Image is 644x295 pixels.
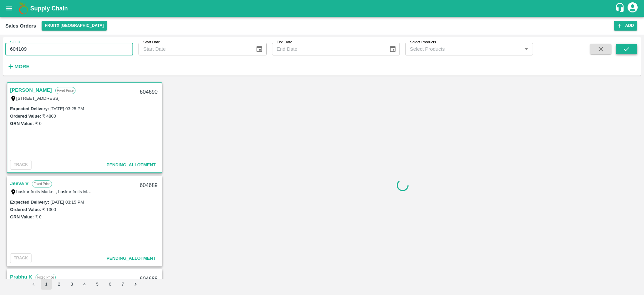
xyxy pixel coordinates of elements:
[10,272,32,281] a: Prabhu K
[55,87,75,94] p: Fixed Price
[16,189,318,194] label: huskur fruits Market , huskur fruits Market , [GEOGRAPHIC_DATA], [GEOGRAPHIC_DATA] Rural, [GEOGRA...
[27,279,142,290] nav: pagination navigation
[136,271,162,287] div: 604688
[407,45,520,53] input: Select Products
[32,180,52,187] p: Fixed Price
[42,207,56,212] label: ₹ 1300
[5,22,36,30] div: Sales Orders
[10,40,20,45] label: SO ID
[92,279,103,290] button: Go to page 5
[522,45,531,53] button: Open
[10,106,49,111] label: Expected Delivery :
[16,96,60,101] label: [STREET_ADDRESS]
[5,43,133,55] input: Enter SO ID
[10,179,29,188] a: Jeeva V
[35,121,42,126] label: ₹ 0
[130,279,141,290] button: Go to next page
[50,200,84,205] label: [DATE] 03:15 PM
[105,279,115,290] button: Go to page 6
[42,114,56,119] label: ₹ 4800
[30,5,68,12] b: Supply Chain
[35,214,42,219] label: ₹ 0
[42,21,107,31] button: Select DC
[615,2,627,14] div: customer-support
[117,279,128,290] button: Go to page 7
[143,40,160,45] label: Start Date
[386,43,399,55] button: Choose date
[79,279,90,290] button: Go to page 4
[5,61,31,72] button: More
[106,162,156,167] span: Pending_Allotment
[627,1,639,15] div: account of current user
[614,21,637,31] button: Add
[50,106,84,111] label: [DATE] 03:25 PM
[66,279,77,290] button: Go to page 3
[10,86,52,94] a: [PERSON_NAME]
[410,40,436,45] label: Select Products
[10,214,34,219] label: GRN Value:
[106,256,156,261] span: Pending_Allotment
[277,40,292,45] label: End Date
[136,178,162,194] div: 604689
[10,207,41,212] label: Ordered Value:
[14,64,30,69] strong: More
[139,43,250,55] input: Start Date
[1,1,17,16] button: open drawer
[36,274,56,281] p: Fixed Price
[30,4,615,13] a: Supply Chain
[17,2,30,15] img: logo
[41,279,52,290] button: page 1
[54,279,64,290] button: Go to page 2
[136,84,162,100] div: 604690
[253,43,266,55] button: Choose date
[272,43,384,55] input: End Date
[10,114,41,119] label: Ordered Value:
[10,121,34,126] label: GRN Value:
[10,200,49,205] label: Expected Delivery :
